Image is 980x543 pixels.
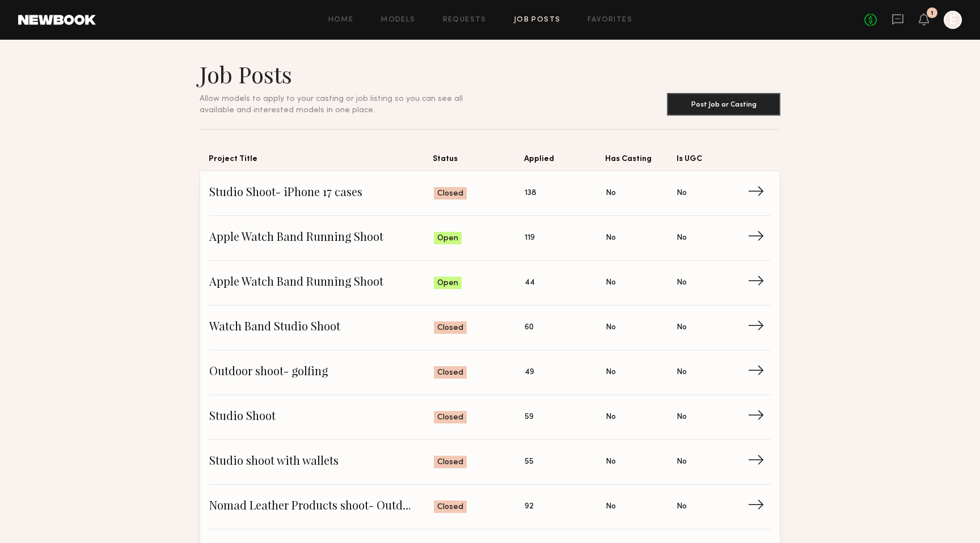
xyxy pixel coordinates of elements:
span: No [677,321,687,334]
span: No [677,411,687,423]
span: Closed [437,188,463,200]
span: Has Casting [605,152,677,171]
span: → [747,319,771,336]
span: No [606,277,616,289]
span: → [747,409,771,426]
a: Apple Watch Band Running ShootOpen44NoNo→ [209,261,771,306]
a: Outdoor shoot- golfingClosed49NoNo→ [209,350,771,395]
span: No [677,187,687,200]
span: Closed [437,323,463,334]
span: Closed [437,502,463,513]
a: Watch Band Studio ShootClosed60NoNo→ [209,306,771,350]
span: Studio Shoot [209,409,434,426]
span: Studio Shoot- iPhone 17 cases [209,185,434,202]
a: Apple Watch Band Running ShootOpen119NoNo→ [209,216,771,261]
span: 138 [525,187,537,200]
span: → [747,453,771,470]
a: Home [328,16,354,24]
span: → [747,498,771,515]
span: Status [433,152,524,171]
span: No [606,500,616,513]
span: Applied [524,152,605,171]
span: No [677,500,687,513]
span: 60 [525,321,534,334]
span: Nomad Leather Products shoot- Outdoors [209,498,434,515]
a: Studio Shoot- iPhone 17 casesClosed138NoNo→ [209,171,771,216]
span: 59 [525,411,534,423]
span: Watch Band Studio Shoot [209,319,434,336]
span: No [677,456,687,468]
span: 55 [525,456,534,468]
span: Outdoor shoot- golfing [209,364,434,381]
span: No [606,187,616,200]
span: No [606,232,616,244]
span: No [606,456,616,468]
span: → [747,185,771,202]
a: Nomad Leather Products shoot- OutdoorsClosed92NoNo→ [209,485,771,529]
span: Apple Watch Band Running Shoot [209,230,434,247]
a: Requests [443,16,487,24]
span: No [677,277,687,289]
span: No [677,232,687,244]
a: E [944,11,962,29]
span: → [747,274,771,291]
span: Is UGC [677,152,748,171]
span: No [606,321,616,334]
span: 119 [525,232,535,244]
div: 1 [931,10,933,16]
span: 92 [525,500,534,513]
span: Closed [437,457,463,468]
span: Studio shoot with wallets [209,453,434,470]
span: Project Title [209,152,433,171]
span: 44 [525,277,535,289]
span: No [606,366,616,379]
span: Apple Watch Band Running Shoot [209,274,434,291]
a: Studio shoot with walletsClosed55NoNo→ [209,440,771,485]
span: → [747,364,771,381]
span: Allow models to apply to your casting or job listing so you can see all available and interested ... [200,95,463,114]
a: Favorites [588,16,632,24]
span: Open [437,233,458,244]
span: No [677,366,687,379]
a: Studio ShootClosed59NoNo→ [209,395,771,440]
span: No [606,411,616,423]
span: Closed [437,412,463,423]
span: Open [437,278,458,289]
a: Models [381,16,415,24]
span: Closed [437,367,463,379]
span: → [747,230,771,247]
span: 49 [525,366,534,379]
h1: Job Posts [200,60,490,88]
a: Job Posts [514,16,561,24]
button: Post Job or Casting [667,93,780,116]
